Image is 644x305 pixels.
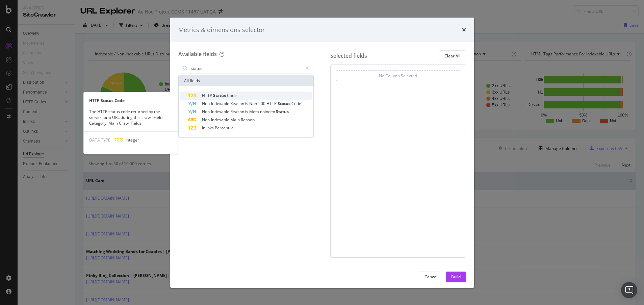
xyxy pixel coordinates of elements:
[249,109,260,115] span: Meta
[446,272,466,282] button: Build
[230,117,241,123] span: Main
[330,52,367,60] div: Selected fields
[84,98,178,103] div: HTTP Status Code
[266,101,278,106] span: HTTP
[245,109,249,115] span: is
[170,18,474,288] div: modal
[621,282,637,298] div: Open Intercom Messenger
[451,274,461,280] div: Build
[230,101,245,106] span: Reason
[462,26,466,34] div: times
[291,101,301,106] span: Code
[178,50,217,58] div: Available fields
[179,75,314,86] div: All fields
[202,101,230,106] span: Non-Indexable
[419,272,443,282] button: Cancel
[202,125,215,131] span: Inlinks
[190,63,303,73] input: Search by field name
[444,53,460,59] div: Clear All
[230,109,245,115] span: Reason
[439,50,466,61] button: Clear All
[178,26,265,34] div: Metrics & dimensions selector
[213,93,227,98] span: Status
[202,93,213,98] span: HTTP
[249,101,266,106] span: Non-200
[215,125,234,131] span: Percentile
[84,109,178,126] div: The HTTP status code returned by the server for a URL during this crawl. Field Category: Main Cra...
[278,101,291,106] span: Status
[276,109,289,115] span: Status
[260,109,276,115] span: noindex
[245,101,249,106] span: is
[227,93,237,98] span: Code
[424,274,437,280] div: Cancel
[202,117,230,123] span: Non-Indexable
[379,73,417,79] div: No Column Selected
[202,109,230,115] span: Non-Indexable
[241,117,255,123] span: Reason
